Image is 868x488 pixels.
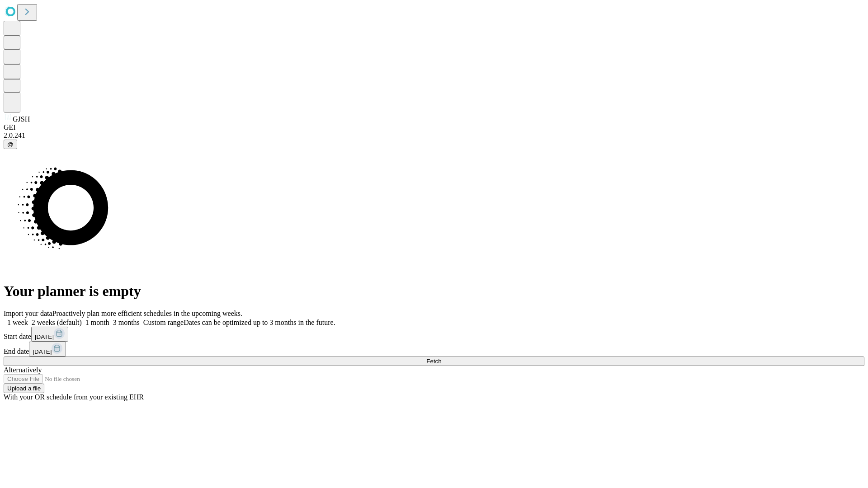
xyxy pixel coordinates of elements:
span: Custom range [143,319,184,326]
h1: Your planner is empty [4,283,864,300]
span: 2 weeks (default) [32,319,82,326]
span: 1 week [7,319,28,326]
div: End date [4,342,864,357]
span: Import your data [4,310,52,317]
button: [DATE] [29,342,66,357]
span: 1 month [85,319,109,326]
span: [DATE] [33,348,52,355]
span: With your OR schedule from your existing EHR [4,393,144,401]
span: Proactively plan more efficient schedules in the upcoming weeks. [52,310,242,317]
span: @ [7,141,14,148]
button: @ [4,140,17,149]
button: Fetch [4,357,864,366]
span: GJSH [13,115,30,123]
button: [DATE] [31,327,68,342]
div: GEI [4,123,864,131]
span: Alternatively [4,366,42,374]
div: 2.0.241 [4,131,864,140]
div: Start date [4,327,864,342]
button: Upload a file [4,384,44,393]
span: 3 months [113,319,140,326]
span: [DATE] [35,333,54,340]
span: Fetch [426,358,441,365]
span: Dates can be optimized up to 3 months in the future. [184,319,335,326]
